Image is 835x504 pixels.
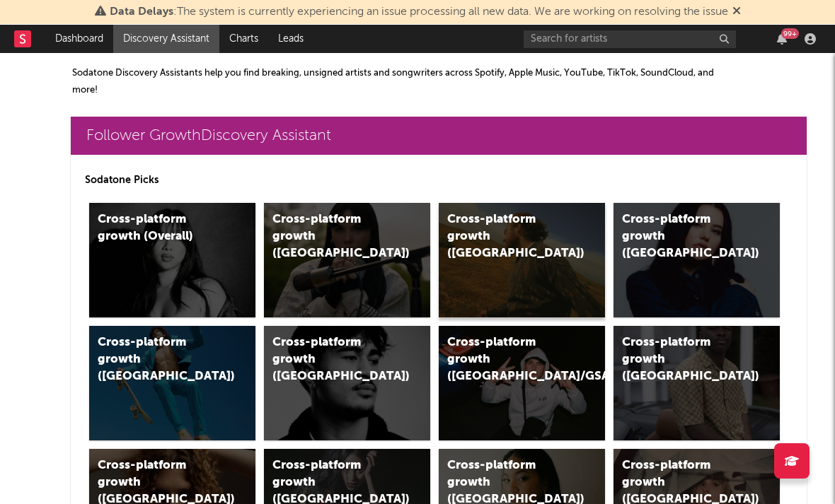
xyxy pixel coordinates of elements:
[89,326,255,440] a: Cross-platform growth ([GEOGRAPHIC_DATA])
[45,25,113,53] a: Dashboard
[85,172,793,189] p: Sodatone Picks
[268,25,313,53] a: Leads
[98,211,217,245] div: Cross-platform growth (Overall)
[72,65,739,99] p: Sodatone Discovery Assistants help you find breaking, unsigned artists and songwriters across Spo...
[110,6,173,18] span: Data Delays
[219,25,268,53] a: Charts
[524,30,736,48] input: Search for artists
[110,6,728,18] span: : The system is currently experiencing an issue processing all new data. We are working on resolv...
[622,334,742,385] div: Cross-platform growth ([GEOGRAPHIC_DATA])
[89,203,255,317] a: Cross-platform growth (Overall)
[447,334,567,385] div: Cross-platform growth ([GEOGRAPHIC_DATA]/GSA)
[98,334,217,385] div: Cross-platform growth ([GEOGRAPHIC_DATA])
[614,203,780,317] a: Cross-platform growth ([GEOGRAPHIC_DATA])
[264,203,430,317] a: Cross-platform growth ([GEOGRAPHIC_DATA])
[272,334,392,385] div: Cross-platform growth ([GEOGRAPHIC_DATA])
[447,211,567,262] div: Cross-platform growth ([GEOGRAPHIC_DATA])
[732,6,741,18] span: Dismiss
[264,326,430,440] a: Cross-platform growth ([GEOGRAPHIC_DATA])
[439,326,605,440] a: Cross-platform growth ([GEOGRAPHIC_DATA]/GSA)
[777,33,787,45] button: 99+
[439,203,605,317] a: Cross-platform growth ([GEOGRAPHIC_DATA])
[113,25,219,53] a: Discovery Assistant
[781,28,799,39] div: 99 +
[71,117,807,155] a: Follower GrowthDiscovery Assistant
[622,211,742,262] div: Cross-platform growth ([GEOGRAPHIC_DATA])
[272,211,392,262] div: Cross-platform growth ([GEOGRAPHIC_DATA])
[614,326,780,440] a: Cross-platform growth ([GEOGRAPHIC_DATA])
